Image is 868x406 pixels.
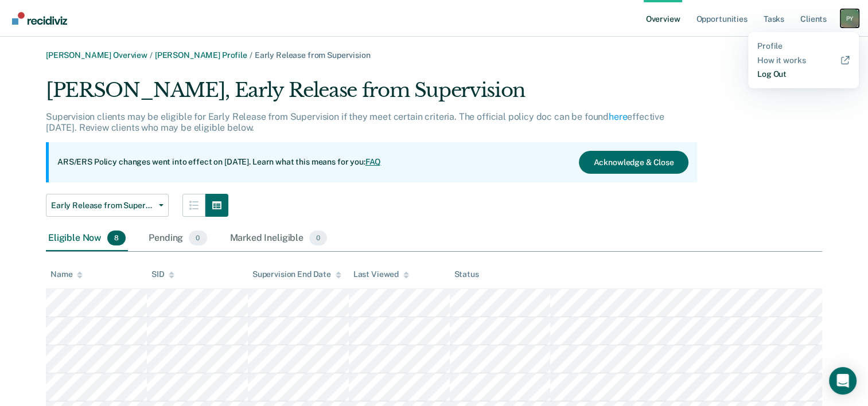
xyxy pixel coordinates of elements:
div: Open Intercom Messenger [829,367,857,395]
div: Status [454,270,479,279]
div: SID [151,270,175,279]
div: P Y [840,9,859,28]
p: ARS/ERS Policy changes went into effect on [DATE]. Learn what this means for you: [57,157,381,168]
span: / [147,50,155,60]
span: / [247,50,255,60]
div: Supervision End Date [252,270,341,279]
div: Last Viewed [353,270,409,279]
a: Profile [757,41,850,51]
div: Marked Ineligible0 [228,226,330,251]
div: [PERSON_NAME], Early Release from Supervision [46,79,697,111]
button: Profile dropdown button [840,9,859,28]
span: Early Release from Supervision [255,50,371,60]
button: Acknowledge & Close [579,151,688,174]
span: Early Release from Supervision [51,201,154,210]
img: Recidiviz [12,12,67,25]
a: How it works [757,56,850,65]
a: here [609,111,627,122]
span: 0 [189,231,207,245]
a: [PERSON_NAME] Profile [155,50,247,60]
button: Early Release from Supervision [46,194,169,217]
span: 8 [107,231,126,245]
span: 0 [309,231,327,245]
div: Pending0 [146,226,209,251]
div: Eligible Now8 [46,226,128,251]
a: [PERSON_NAME] Overview [46,50,147,60]
p: Supervision clients may be eligible for Early Release from Supervision if they meet certain crite... [46,111,664,133]
a: FAQ [365,157,382,166]
div: Name [50,270,83,279]
a: Log Out [757,69,850,79]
